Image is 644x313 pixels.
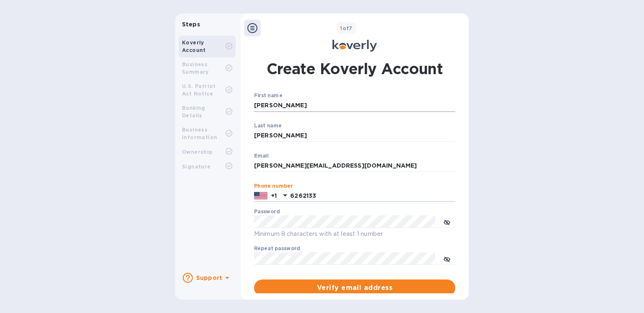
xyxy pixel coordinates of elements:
img: US [254,191,267,200]
b: Steps [182,21,200,28]
b: of 7 [340,25,353,31]
b: Signature [182,163,211,170]
button: toggle password visibility [439,213,455,230]
button: toggle password visibility [439,250,455,267]
b: Ownership [182,149,213,155]
b: Business Summary [182,61,209,75]
label: Password [254,210,280,215]
input: Email [254,160,455,172]
p: +1 [271,191,277,200]
b: Business Information [182,127,217,140]
p: Minimum 8 characters with at least 1 number [254,229,455,239]
label: Phone number [254,184,293,189]
label: Email [254,153,269,158]
button: Verify email address [254,279,455,296]
label: Repeat password [254,246,300,251]
b: Banking Details [182,105,205,119]
label: First name [254,93,282,98]
b: Koverly Account [182,39,206,53]
b: Support [196,274,222,281]
h1: Create Koverly Account [267,58,443,79]
input: Enter your last name [254,129,455,142]
label: Last name [254,123,282,128]
span: Verify email address [261,283,449,293]
b: U.S. Patriot Act Notice [182,83,216,97]
span: 1 [340,25,342,31]
input: Enter your first name [254,99,455,112]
